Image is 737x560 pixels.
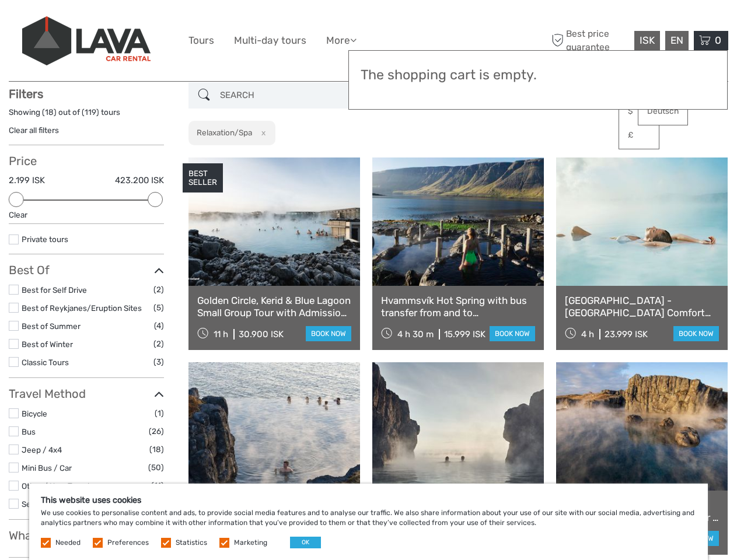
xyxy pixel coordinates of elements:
[638,101,687,122] a: Deutsch
[22,321,81,331] a: Best of Summer
[16,20,132,30] p: We're away right now. Please check back later!
[605,329,648,339] div: 23.999 ISK
[673,326,719,341] a: book now
[149,443,164,456] span: (18)
[107,538,149,548] label: Preferences
[22,499,58,509] a: Self-Drive
[9,528,164,542] h3: What do you want to see?
[22,409,47,418] a: Bicycle
[9,154,164,168] h3: Price
[490,326,535,341] a: book now
[22,445,62,454] a: Jeep / 4x4
[85,107,96,118] label: 119
[444,329,485,339] div: 15.999 ISK
[134,18,148,32] button: Open LiveChat chat widget
[397,329,434,339] span: 4 h 30 m
[9,387,164,401] h3: Travel Method
[45,107,54,118] label: 18
[151,479,164,492] span: (11)
[619,101,659,122] a: $
[188,32,214,49] a: Tours
[9,174,45,187] label: 2.199 ISK
[149,425,164,438] span: (26)
[306,326,351,341] a: book now
[153,355,164,369] span: (3)
[290,537,321,548] button: OK
[154,319,164,332] span: (4)
[9,107,164,125] div: Showing ( ) out of ( ) tours
[148,461,164,474] span: (50)
[29,484,708,560] div: We use cookies to personalise content and ads, to provide social media features and to analyse ou...
[41,495,696,505] h5: This website uses cookies
[239,329,284,339] div: 30.900 ISK
[619,125,659,146] a: £
[22,16,151,65] img: 523-13fdf7b0-e410-4b32-8dc9-7907fc8d33f7_logo_big.jpg
[153,301,164,314] span: (5)
[9,209,164,220] div: Clear
[234,32,306,49] a: Multi-day tours
[183,163,223,192] div: BEST SELLER
[254,127,270,139] button: x
[215,85,354,106] input: SEARCH
[22,303,142,313] a: Best of Reykjanes/Eruption Sites
[22,235,68,244] a: Private tours
[234,538,267,548] label: Marketing
[153,337,164,351] span: (2)
[361,67,715,83] h3: The shopping cart is empty.
[214,329,228,339] span: 11 h
[197,295,351,318] a: Golden Circle, Kerid & Blue Lagoon Small Group Tour with Admission Ticket
[155,407,164,420] span: (1)
[9,87,43,101] strong: Filters
[713,34,723,46] span: 0
[581,329,594,339] span: 4 h
[22,427,36,436] a: Bus
[9,125,59,135] a: Clear all filters
[176,538,207,548] label: Statistics
[22,339,73,349] a: Best of Winter
[115,174,164,187] label: 423.200 ISK
[9,263,164,277] h3: Best Of
[22,463,72,473] a: Mini Bus / Car
[197,128,252,137] h2: Relaxation/Spa
[381,295,535,318] a: Hvammsvík Hot Spring with bus transfer from and to [GEOGRAPHIC_DATA]
[665,31,689,50] div: EN
[640,34,655,46] span: ISK
[22,285,87,295] a: Best for Self Drive
[565,295,719,318] a: [GEOGRAPHIC_DATA] - [GEOGRAPHIC_DATA] Comfort including admission
[55,538,81,548] label: Needed
[549,27,631,53] span: Best price guarantee
[326,32,357,49] a: More
[153,283,164,296] span: (2)
[22,481,89,491] a: Other / Non-Travel
[22,358,69,367] a: Classic Tours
